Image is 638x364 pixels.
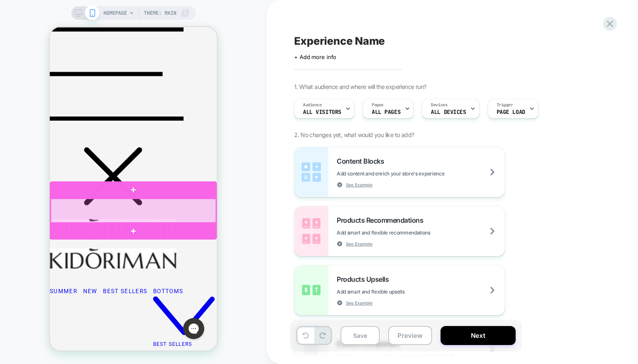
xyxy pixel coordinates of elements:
[129,288,159,315] iframe: Gorgias live chat messenger
[388,326,432,345] button: Preview
[372,102,384,108] span: Pages
[346,241,373,247] span: See Example
[144,6,176,20] span: Theme: MAIN
[337,289,446,295] span: Add smart and flexible upsells
[103,314,142,320] a: Best Sellers
[337,216,427,224] span: Products Recommendations
[103,261,133,267] span: Bottoms
[337,157,388,165] span: Content Blocks
[53,261,97,267] a: Best Sellers
[441,326,516,345] button: Next
[431,109,466,115] span: ALL DEVICES
[337,229,473,236] span: Add smart and flexible recommendations
[341,326,380,345] button: Save
[303,102,322,108] span: Audience
[103,6,127,20] span: HOMEPAGE
[294,54,336,60] span: + Add more info
[337,275,393,283] span: Products Upsells
[337,170,487,177] span: Add content and enrich your store's experience
[303,109,341,115] span: All Visitors
[497,109,525,115] span: Page Load
[372,109,400,115] span: ALL PAGES
[431,102,447,108] span: Devices
[33,261,48,267] a: New
[497,102,513,108] span: Trigger
[294,83,426,90] span: 1. What audience and where will the experience run?
[346,300,373,306] span: See Example
[103,261,165,310] a: Bottoms
[294,35,385,47] span: Experience Name
[294,131,414,138] span: 2. No changes yet, what would you like to add?
[346,182,373,188] span: See Example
